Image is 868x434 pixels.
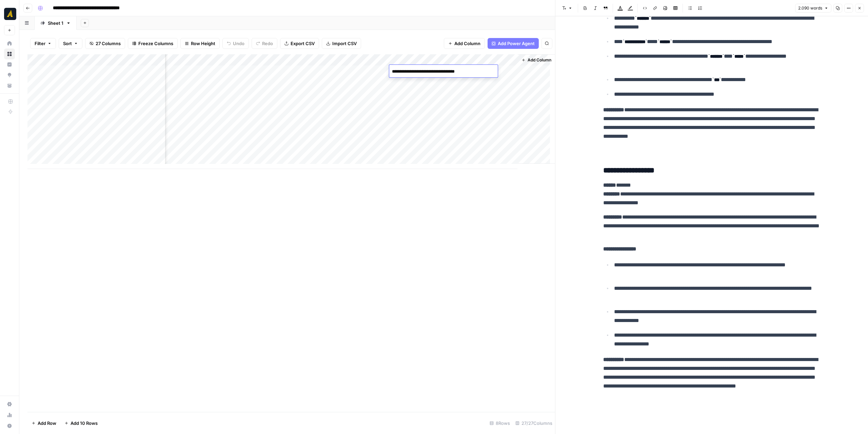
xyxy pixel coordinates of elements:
[487,418,513,429] div: 8 Rows
[71,420,98,427] span: Add 10 Rows
[63,40,72,47] span: Sort
[4,59,15,70] a: Insights
[332,40,357,47] span: Import CSV
[280,38,319,49] button: Export CSV
[222,38,249,49] button: Undo
[60,418,102,429] button: Add 10 Rows
[4,399,15,410] a: Settings
[798,5,822,11] span: 2.090 words
[96,40,121,47] span: 27 Columns
[454,40,480,47] span: Add Column
[4,420,15,431] button: Help + Support
[4,410,15,420] a: Usage
[30,38,56,49] button: Filter
[4,49,15,59] a: Browse
[4,5,15,22] button: Workspace: Marketers in Demand
[513,418,555,429] div: 27/27 Columns
[138,40,173,47] span: Freeze Columns
[4,8,16,20] img: Marketers in Demand Logo
[35,40,45,47] span: Filter
[180,38,220,49] button: Row Height
[4,70,15,80] a: Opportunities
[795,4,831,13] button: 2.090 words
[519,56,554,64] button: Add Column
[4,38,15,49] a: Home
[59,38,82,49] button: Sort
[262,40,273,47] span: Redo
[191,40,215,47] span: Row Height
[322,38,361,49] button: Import CSV
[4,80,15,91] a: Your Data
[498,40,535,47] span: Add Power Agent
[35,16,77,30] a: Sheet 1
[291,40,315,47] span: Export CSV
[252,38,277,49] button: Redo
[488,38,539,49] button: Add Power Agent
[528,57,551,63] span: Add Column
[128,38,178,49] button: Freeze Columns
[85,38,125,49] button: 27 Columns
[27,418,60,429] button: Add Row
[48,20,63,26] div: Sheet 1
[233,40,244,47] span: Undo
[444,38,485,49] button: Add Column
[38,420,56,427] span: Add Row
